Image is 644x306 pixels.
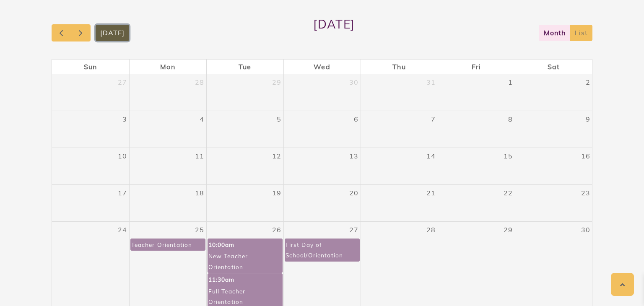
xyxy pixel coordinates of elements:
h2: [DATE] [313,17,355,49]
a: August 11, 2025 [193,148,206,164]
td: July 28, 2025 [129,74,206,111]
td: August 10, 2025 [52,148,129,184]
div: First Day of School/Orientation [285,239,359,261]
td: August 23, 2025 [515,184,592,221]
a: August 2, 2025 [584,74,592,90]
td: August 22, 2025 [438,184,515,221]
a: Tuesday [237,60,253,74]
a: Teacher Orientation [130,239,205,251]
td: July 27, 2025 [52,74,129,111]
a: August 3, 2025 [121,111,129,127]
a: August 16, 2025 [579,148,592,164]
a: August 10, 2025 [116,148,129,164]
td: August 12, 2025 [206,148,283,184]
td: August 11, 2025 [129,148,206,184]
a: August 18, 2025 [193,185,206,201]
td: August 15, 2025 [438,148,515,184]
a: August 21, 2025 [425,185,437,201]
td: August 5, 2025 [206,111,283,148]
a: July 28, 2025 [193,74,206,90]
a: August 19, 2025 [270,185,283,201]
a: Monday [158,60,177,74]
a: August 22, 2025 [502,185,514,201]
a: August 14, 2025 [425,148,437,164]
a: August 1, 2025 [506,74,514,90]
td: July 31, 2025 [361,74,438,111]
td: August 2, 2025 [515,74,592,111]
a: August 12, 2025 [270,148,283,164]
a: Wednesday [312,60,332,74]
a: August 24, 2025 [116,222,129,238]
td: August 21, 2025 [361,184,438,221]
a: Saturday [546,60,561,74]
a: August 25, 2025 [193,222,206,238]
div: Teacher Orientation [131,239,193,250]
td: August 14, 2025 [361,148,438,184]
a: August 6, 2025 [352,111,360,127]
td: August 9, 2025 [515,111,592,148]
div: 11:30am [208,274,281,285]
td: August 1, 2025 [438,74,515,111]
td: August 18, 2025 [129,184,206,221]
a: August 13, 2025 [348,148,360,164]
a: August 26, 2025 [270,222,283,238]
a: 10:00amNew Teacher Orientation [208,239,283,273]
a: First Day of School/Orientation [285,239,360,262]
a: August 8, 2025 [506,111,514,127]
a: August 20, 2025 [348,185,360,201]
div: 10:00am [208,239,281,250]
a: August 5, 2025 [275,111,283,127]
a: July 27, 2025 [116,74,129,90]
td: August 19, 2025 [206,184,283,221]
td: August 3, 2025 [52,111,129,148]
button: Next month [71,24,91,41]
td: July 30, 2025 [283,74,361,111]
a: August 28, 2025 [425,222,437,238]
td: August 16, 2025 [515,148,592,184]
td: August 20, 2025 [283,184,361,221]
a: August 23, 2025 [579,185,592,201]
a: August 29, 2025 [502,222,514,238]
a: August 4, 2025 [198,111,206,127]
td: August 4, 2025 [129,111,206,148]
a: Thursday [391,60,407,74]
button: month [539,25,570,41]
td: August 8, 2025 [438,111,515,148]
a: August 7, 2025 [429,111,437,127]
a: July 29, 2025 [270,74,283,90]
button: list [570,25,592,41]
a: August 9, 2025 [584,111,592,127]
button: [DATE] [96,25,130,41]
a: Sunday [82,60,99,74]
td: July 29, 2025 [206,74,283,111]
td: August 13, 2025 [283,148,361,184]
a: July 31, 2025 [425,74,437,90]
a: August 17, 2025 [116,185,129,201]
a: Friday [470,60,483,74]
td: August 7, 2025 [361,111,438,148]
div: New Teacher Orientation [208,250,282,272]
button: Previous month [52,24,71,41]
td: August 6, 2025 [283,111,361,148]
a: August 15, 2025 [502,148,514,164]
td: August 17, 2025 [52,184,129,221]
a: July 30, 2025 [348,74,360,90]
a: August 27, 2025 [348,222,360,238]
a: August 30, 2025 [579,222,592,238]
